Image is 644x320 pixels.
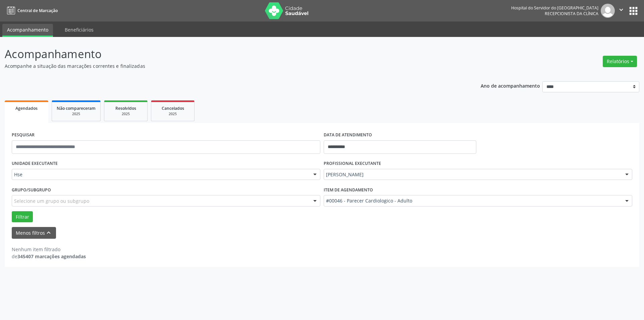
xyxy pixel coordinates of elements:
strong: 345407 marcações agendadas [17,253,86,260]
span: Cancelados [162,105,184,111]
div: 2025 [109,111,143,117]
span: [PERSON_NAME] [326,171,619,178]
button: Filtrar [12,211,33,223]
span: Selecione um grupo ou subgrupo [14,197,89,204]
div: Nenhum item filtrado [12,246,86,253]
i: keyboard_arrow_up [45,229,52,236]
button:  [615,4,628,18]
a: Beneficiários [60,24,98,36]
label: PROFISSIONAL EXECUTANTE [324,158,381,169]
p: Acompanhe a situação das marcações correntes e finalizadas [5,62,449,70]
div: 2025 [57,111,96,117]
button: Menos filtroskeyboard_arrow_up [12,227,56,239]
span: Agendados [15,105,38,111]
button: apps [628,5,639,17]
label: Grupo/Subgrupo [12,185,51,195]
a: Acompanhamento [2,24,53,37]
label: Item de agendamento [324,185,373,195]
span: Resolvidos [115,105,136,111]
span: Hse [14,171,307,178]
label: PESQUISAR [12,130,35,140]
label: DATA DE ATENDIMENTO [324,130,372,140]
div: de [12,253,86,260]
a: Central de Marcação [5,5,58,16]
div: Hospital do Servidor do [GEOGRAPHIC_DATA] [511,5,598,11]
span: #00046 - Parecer Cardiologico - Adulto [326,197,619,204]
p: Ano de acompanhamento [481,81,540,90]
span: Central de Marcação [17,8,58,13]
p: Acompanhamento [5,46,449,62]
button: Relatórios [603,56,637,67]
span: Recepcionista da clínica [545,11,598,16]
img: img [601,4,615,18]
span: Não compareceram [57,105,96,111]
i:  [618,6,625,13]
div: 2025 [156,111,190,117]
label: UNIDADE EXECUTANTE [12,158,58,169]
